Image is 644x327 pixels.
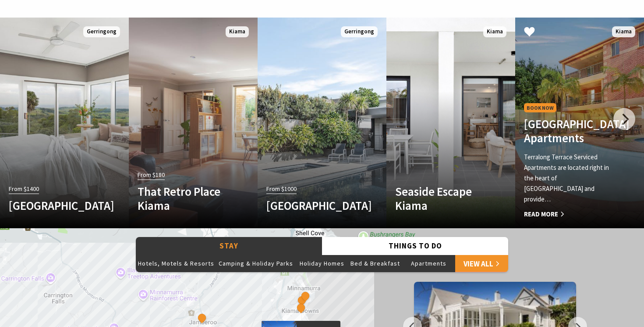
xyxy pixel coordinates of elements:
a: From $1000 [GEOGRAPHIC_DATA] Gerringong [258,18,386,228]
button: See detail about Casa Mar Azul [295,302,307,313]
button: Hotels, Motels & Resorts [136,255,216,272]
span: From $1000 [266,184,297,194]
h4: That Retro Place Kiama [138,184,230,213]
button: Stay [136,237,322,255]
button: Holiday Homes [295,255,348,272]
button: See detail about Jamberoo Pub and Saleyard Motel [196,312,208,323]
button: Things To Do [322,237,508,255]
h4: [GEOGRAPHIC_DATA] [266,198,358,212]
button: Apartments [402,255,455,272]
a: Another Image Used Book Now [GEOGRAPHIC_DATA] Apartments Terralong Terrace Serviced Apartments ar... [515,18,644,228]
a: View All [455,255,508,272]
p: Terralong Terrace Serviced Apartments are located right in the heart of [GEOGRAPHIC_DATA] and pro... [524,152,616,205]
span: Kiama [483,26,506,37]
span: Kiama [612,26,635,37]
h4: [GEOGRAPHIC_DATA] [9,198,101,212]
span: Gerringong [341,26,378,37]
span: From $1400 [9,184,39,194]
span: Book Now [524,103,556,112]
h4: Seaside Escape Kiama [395,184,487,213]
button: Click to Favourite Terralong Terrace Apartments [515,18,544,47]
button: See detail about Beach House on Johnson [300,290,311,302]
button: Bed & Breakfast [348,255,402,272]
h4: [GEOGRAPHIC_DATA] Apartments [524,117,616,145]
span: Kiama [226,26,249,37]
span: From $180 [138,170,165,180]
a: Another Image Used Seaside Escape Kiama Kiama [386,18,515,228]
span: Read More [524,209,616,219]
a: From $180 That Retro Place Kiama Kiama [129,18,258,228]
span: Gerringong [83,26,120,37]
button: Camping & Holiday Parks [216,255,295,272]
